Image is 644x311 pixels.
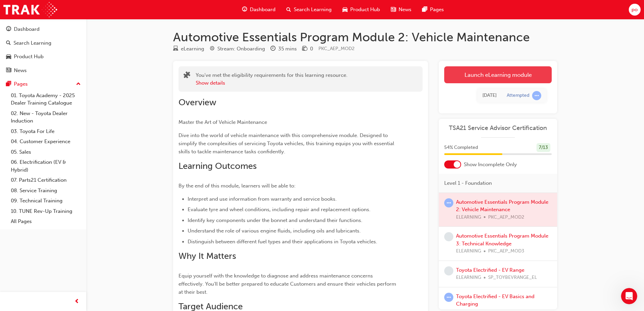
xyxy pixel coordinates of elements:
[178,132,396,155] span: Dive into the world of vehicle maintenance with this comprehensive module. Designed to simplify t...
[444,198,453,207] span: learningRecordVerb_ATTEMPT-icon
[250,6,276,14] span: Dashboard
[173,46,178,52] span: learningResourceType_ELEARNING-icon
[181,45,204,53] div: eLearning
[8,90,84,108] a: 01. Toyota Academy - 2025 Dealer Training Catalogue
[3,78,84,90] button: Pages
[8,196,84,206] a: 09. Technical Training
[286,5,291,14] span: search-icon
[444,293,453,302] span: learningRecordVerb_ATTEMPT-icon
[14,39,51,47] div: Search Learning
[3,2,57,17] img: Trak
[8,126,84,137] a: 03. Toyota For Life
[173,30,557,45] h1: Automotive Essentials Program Module 2: Vehicle Maintenance
[456,267,524,273] a: Toyota Electrified - EV Range
[385,3,417,17] a: news-iconNews
[8,216,84,227] a: All Pages
[337,3,385,17] a: car-iconProduct Hub
[456,247,481,255] span: ELEARNING
[8,136,84,147] a: 04. Customer Experience
[8,175,84,185] a: 07. Parts21 Certification
[294,6,332,14] span: Search Learning
[399,6,411,14] span: News
[74,297,79,306] span: prev-icon
[302,46,307,52] span: money-icon
[342,5,348,14] span: car-icon
[14,80,28,88] div: Pages
[270,46,276,52] span: clock-icon
[350,6,380,14] span: Product Hub
[76,80,81,89] span: up-icon
[278,45,297,53] div: 35 mins
[488,274,537,282] span: SP_TOYBEVRANGE_EL
[14,25,40,33] div: Dashboard
[281,3,337,17] a: search-iconSearch Learning
[302,45,313,53] div: Price
[482,92,497,99] div: Fri Mar 28 2025 16:12:12 GMT+1100 (Australian Eastern Daylight Time)
[444,266,453,275] span: learningRecordVerb_NONE-icon
[6,54,11,60] span: car-icon
[6,81,11,87] span: pages-icon
[631,6,638,14] span: po
[188,217,362,223] span: Identify key components under the bonnet and understand their functions.
[430,6,444,14] span: Pages
[196,71,348,87] div: You've met the eligibility requirements for this learning resource.
[532,91,541,100] span: learningRecordVerb_ATTEMPT-icon
[178,251,236,261] span: Why It Matters
[270,45,297,53] div: Duration
[8,157,84,175] a: 06. Electrification (EV & Hybrid)
[14,53,44,61] div: Product Hub
[507,92,529,99] div: Attempted
[178,183,295,189] span: By the end of this module, learners will be able to:
[3,23,84,36] a: Dashboard
[456,274,481,282] span: ELEARNING
[237,3,281,17] a: guage-iconDashboard
[188,206,371,213] span: Evaluate tyre and wheel conditions, including repair and replacement options.
[188,196,337,202] span: Interpret and use information from warranty and service books.
[173,45,204,53] div: Type
[488,247,524,255] span: PKC_AEP_MOD3
[8,108,84,126] a: 02. New - Toyota Dealer Induction
[210,45,265,53] div: Stream
[3,37,84,49] a: Search Learning
[217,45,265,53] div: Stream: Onboarding
[3,50,84,63] a: Product Hub
[464,161,517,169] span: Show Incomplete Only
[444,66,552,83] a: Launch eLearning module
[6,26,11,32] span: guage-icon
[3,64,84,77] a: News
[8,185,84,196] a: 08. Service Training
[8,206,84,217] a: 10. TUNE Rev-Up Training
[310,45,313,53] div: 0
[210,46,215,52] span: target-icon
[178,119,267,125] span: Master the Art of Vehicle Maintenance
[444,124,552,132] a: TSA21 Service Advisor Certification
[444,144,478,152] span: 54 % Completed
[184,72,190,80] span: puzzle-icon
[456,233,548,247] a: Automotive Essentials Program Module 3: Technical Knowledge
[188,239,377,245] span: Distinguish between different fuel types and their applications in Toyota vehicles.
[456,293,534,307] a: Toyota Electrified - EV Basics and Charging
[3,22,84,78] button: DashboardSearch LearningProduct HubNews
[178,161,257,171] span: Learning Outcomes
[621,288,637,304] iframe: Intercom live chat
[196,79,225,87] button: Show details
[422,5,427,14] span: pages-icon
[178,273,398,295] span: Equip yourself with the knowledge to diagnose and address maintenance concerns effectively. You'l...
[178,97,216,108] span: Overview
[536,143,550,152] div: 7 / 13
[6,40,11,46] span: search-icon
[444,232,453,241] span: learningRecordVerb_NONE-icon
[318,46,355,51] span: Learning resource code
[444,179,492,187] span: Level 1 - Foundation
[14,67,27,74] div: News
[629,4,641,16] button: po
[391,5,396,14] span: news-icon
[8,147,84,157] a: 05. Sales
[6,68,11,74] span: news-icon
[242,5,247,14] span: guage-icon
[417,3,449,17] a: pages-iconPages
[188,228,361,234] span: Understand the role of various engine fluids, including oils and lubricants.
